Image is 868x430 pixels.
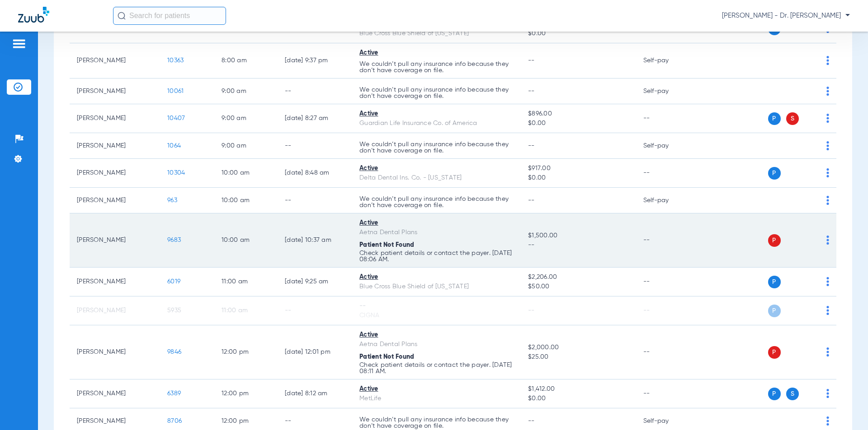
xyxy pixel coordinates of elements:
span: -- [528,143,535,149]
td: -- [636,325,697,379]
span: -- [528,88,535,94]
div: Active [359,48,514,58]
td: Self-pay [636,133,697,159]
img: group-dot-blue.svg [826,196,829,205]
td: -- [636,104,697,133]
span: P [768,276,781,288]
img: group-dot-blue.svg [826,141,829,150]
div: CIGNA [359,311,514,320]
img: group-dot-blue.svg [826,347,829,356]
img: Search Icon [118,12,126,20]
img: group-dot-blue.svg [826,236,829,245]
td: -- [278,133,352,159]
td: -- [636,379,697,408]
p: We couldn’t pull any insurance info because they don’t have coverage on file. [359,416,514,429]
td: 12:00 PM [214,379,278,408]
img: hamburger-icon [12,38,26,49]
div: Guardian Life Insurance Co. of America [359,119,514,128]
span: $0.00 [528,173,628,183]
span: $917.00 [528,164,628,173]
span: $2,206.00 [528,273,628,282]
span: P [768,234,781,247]
td: -- [278,296,352,325]
span: $0.00 [528,119,628,128]
img: group-dot-blue.svg [826,306,829,315]
p: Check patient details or contact the payer. [DATE] 08:11 AM. [359,362,514,375]
td: [DATE] 10:37 AM [278,213,352,268]
p: Check patient details or contact the payer. [DATE] 08:06 AM. [359,250,514,263]
td: [PERSON_NAME] [70,79,160,104]
span: 6389 [167,390,181,397]
img: Zuub Logo [18,7,49,23]
td: 9:00 AM [214,104,278,133]
td: [DATE] 8:48 AM [278,159,352,188]
span: -- [528,307,535,314]
span: 9683 [167,237,181,243]
td: [DATE] 9:25 AM [278,268,352,296]
div: Active [359,273,514,282]
div: MetLife [359,394,514,403]
td: [PERSON_NAME] [70,133,160,159]
span: P [768,388,781,400]
td: -- [278,188,352,213]
img: group-dot-blue.svg [826,114,829,123]
span: 10363 [167,57,184,64]
td: [PERSON_NAME] [70,159,160,188]
span: -- [528,240,628,250]
span: $896.00 [528,109,628,119]
p: We couldn’t pull any insurance info because they don’t have coverage on file. [359,196,514,208]
img: group-dot-blue.svg [826,168,829,177]
td: Self-pay [636,43,697,79]
span: 1064 [167,143,181,149]
img: group-dot-blue.svg [826,56,829,65]
td: -- [278,79,352,104]
td: -- [636,268,697,296]
span: $50.00 [528,282,628,291]
div: Aetna Dental Plans [359,228,514,237]
td: 11:00 AM [214,296,278,325]
span: $2,000.00 [528,343,628,352]
img: group-dot-blue.svg [826,87,829,96]
input: Search for patients [113,7,226,25]
span: 9846 [167,349,181,355]
span: 5935 [167,307,181,314]
span: 6019 [167,278,180,285]
td: 8:00 AM [214,43,278,79]
iframe: Chat Widget [823,387,868,430]
span: $25.00 [528,352,628,362]
td: 10:00 AM [214,159,278,188]
td: -- [636,296,697,325]
span: $1,500.00 [528,231,628,240]
div: -- [359,301,514,311]
td: 10:00 AM [214,213,278,268]
td: [PERSON_NAME] [70,325,160,379]
td: [PERSON_NAME] [70,43,160,79]
td: Self-pay [636,79,697,104]
p: We couldn’t pull any insurance info because they don’t have coverage on file. [359,87,514,99]
td: 10:00 AM [214,188,278,213]
span: P [768,305,781,317]
span: [PERSON_NAME] - Dr. [PERSON_NAME] [722,11,850,20]
td: 9:00 AM [214,133,278,159]
div: Blue Cross Blue Shield of [US_STATE] [359,282,514,291]
span: 10407 [167,115,185,121]
span: 10304 [167,170,185,176]
span: S [786,388,799,400]
div: Delta Dental Ins. Co. - [US_STATE] [359,173,514,183]
td: [DATE] 8:27 AM [278,104,352,133]
td: [PERSON_NAME] [70,188,160,213]
td: [PERSON_NAME] [70,296,160,325]
td: [PERSON_NAME] [70,268,160,296]
div: Active [359,109,514,119]
td: [DATE] 12:01 PM [278,325,352,379]
div: Active [359,384,514,394]
span: -- [528,197,535,203]
td: [PERSON_NAME] [70,104,160,133]
span: $0.00 [528,394,628,403]
div: Active [359,330,514,340]
td: 11:00 AM [214,268,278,296]
span: S [786,112,799,125]
p: We couldn’t pull any insurance info because they don’t have coverage on file. [359,61,514,74]
td: 9:00 AM [214,79,278,104]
